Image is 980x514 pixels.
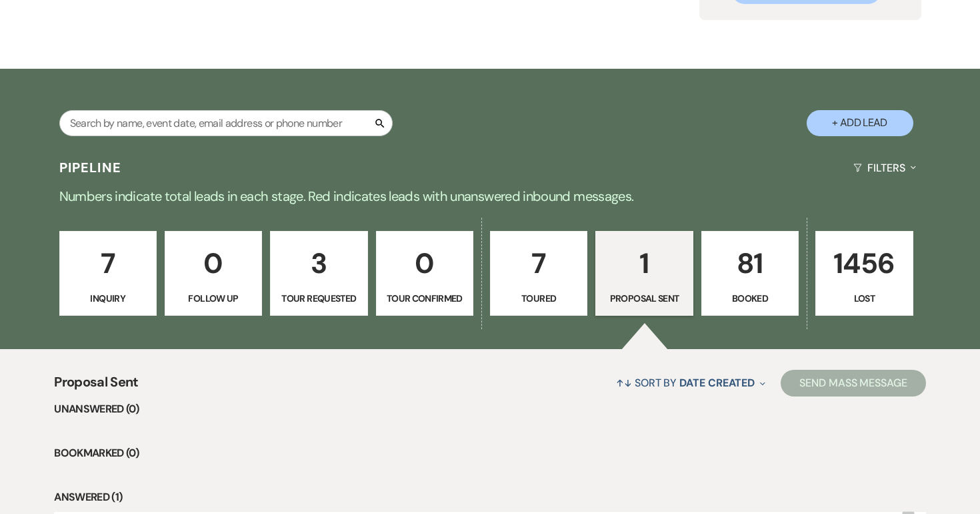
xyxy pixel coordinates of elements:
[807,110,913,136] button: + Add Lead
[604,241,684,286] p: 1
[10,186,970,207] p: Numbers indicate total leads in each stage. Red indicates leads with unanswered inbound messages.
[68,291,148,306] p: Inquiry
[490,231,587,316] a: 7Toured
[173,241,253,286] p: 0
[59,110,393,136] input: Search by name, event date, email address or phone number
[604,291,684,306] p: Proposal Sent
[499,241,579,286] p: 7
[710,241,790,286] p: 81
[54,401,926,418] li: Unanswered (0)
[499,291,579,306] p: Toured
[824,241,904,286] p: 1456
[385,291,465,306] p: Tour Confirmed
[54,489,926,506] li: Answered (1)
[279,241,359,286] p: 3
[385,241,465,286] p: 0
[824,291,904,306] p: Lost
[679,376,755,390] span: Date Created
[616,376,632,390] span: ↑↓
[59,158,122,177] h3: Pipeline
[710,291,790,306] p: Booked
[376,231,473,316] a: 0Tour Confirmed
[815,231,913,316] a: 1456Lost
[701,231,799,316] a: 81Booked
[68,241,148,286] p: 7
[173,291,253,306] p: Follow Up
[279,291,359,306] p: Tour Requested
[270,231,367,316] a: 3Tour Requested
[59,231,157,316] a: 7Inquiry
[54,372,139,401] span: Proposal Sent
[611,365,771,401] button: Sort By Date Created
[165,231,262,316] a: 0Follow Up
[595,231,693,316] a: 1Proposal Sent
[54,445,926,462] li: Bookmarked (0)
[781,370,926,397] button: Send Mass Message
[848,150,921,186] button: Filters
